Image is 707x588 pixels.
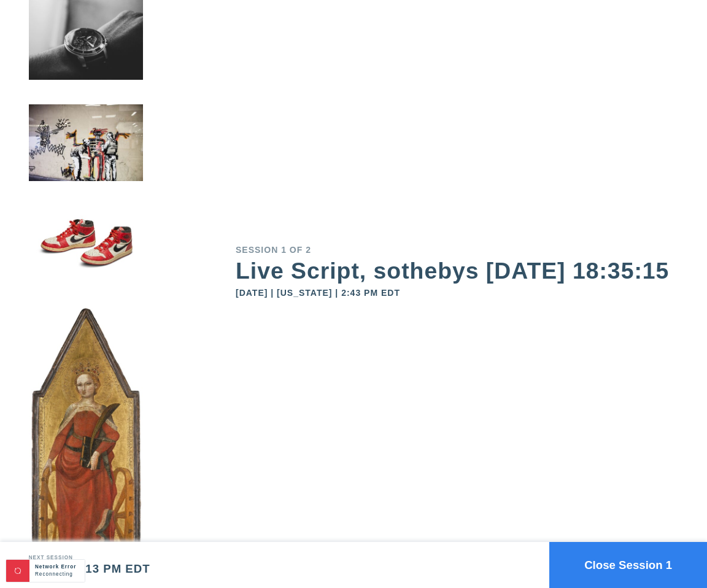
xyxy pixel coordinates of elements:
[75,571,77,577] span: .
[29,33,144,137] img: small
[236,260,678,282] div: Live Script, sothebys [DATE] 18:35:15
[35,571,79,578] div: Reconnecting
[236,288,678,297] div: [DATE] | [US_STATE] | 2:43 PM EDT
[29,137,144,239] img: small
[236,246,678,254] div: Session 1 of 2
[35,563,79,571] div: Network Error
[29,555,150,560] div: Next session
[77,571,79,577] span: .
[29,239,144,340] img: small
[73,571,75,577] span: .
[549,542,707,588] button: Close Session 1
[29,563,150,575] div: [DATE] 3:13 PM EDT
